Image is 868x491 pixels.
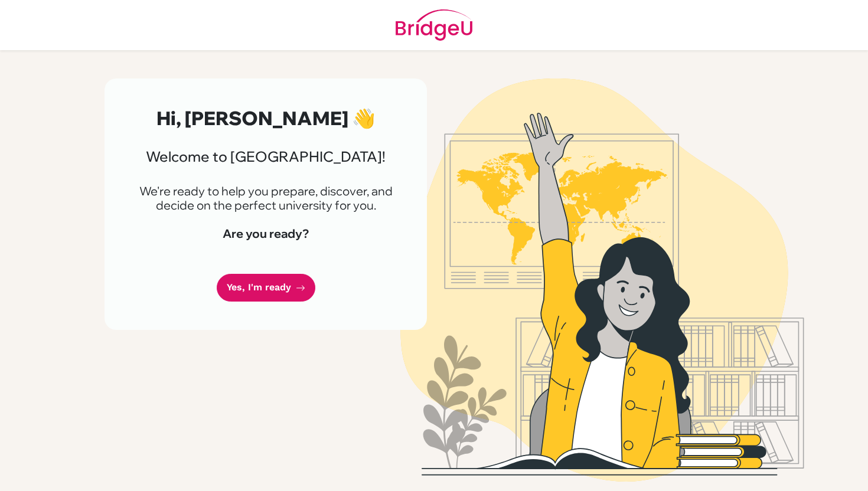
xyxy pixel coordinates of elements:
[133,148,399,165] h3: Welcome to [GEOGRAPHIC_DATA]!
[133,184,399,212] p: We're ready to help you prepare, discover, and decide on the perfect university for you.
[217,274,315,302] a: Yes, I'm ready
[133,107,399,129] h2: Hi, [PERSON_NAME] 👋
[133,227,399,241] h4: Are you ready?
